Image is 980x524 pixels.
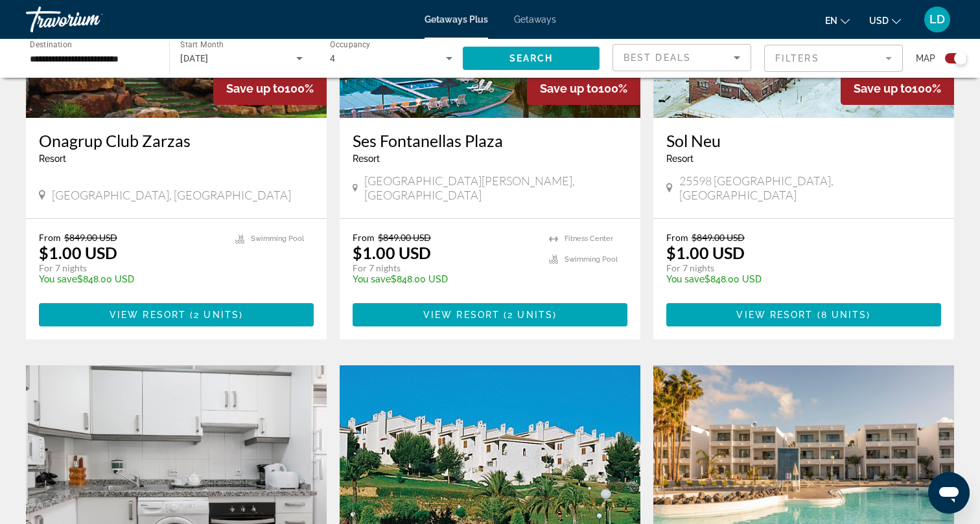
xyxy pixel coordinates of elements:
span: ( ) [186,310,243,320]
span: Swimming Pool [251,234,304,243]
button: Change language [825,11,850,30]
button: View Resort(8 units) [666,303,941,326]
p: $1.00 USD [353,243,431,262]
p: $848.00 USD [39,274,222,284]
span: Save up to [540,82,598,95]
div: 100% [527,72,640,105]
a: Getaways Plus [425,14,488,25]
button: View Resort(2 units) [353,303,627,326]
span: [GEOGRAPHIC_DATA][PERSON_NAME], [GEOGRAPHIC_DATA] [364,174,627,202]
span: [DATE] [180,53,209,63]
span: $849.00 USD [692,232,745,243]
a: Sol Neu [666,131,941,150]
span: Resort [353,154,380,164]
p: For 7 nights [353,262,536,274]
button: Search [463,47,600,70]
a: Travorium [26,3,156,36]
button: View Resort(2 units) [39,303,314,326]
p: $848.00 USD [666,274,928,284]
span: en [825,16,837,26]
span: ( ) [813,310,871,320]
span: Occupancy [330,40,371,49]
p: $848.00 USD [353,274,536,284]
button: Filter [764,44,903,73]
span: LD [929,13,945,26]
span: Start Month [180,40,224,49]
a: Getaways [514,14,556,25]
span: [GEOGRAPHIC_DATA], [GEOGRAPHIC_DATA] [52,188,291,202]
span: You save [666,274,705,284]
span: Fitness Center [565,234,613,243]
p: $1.00 USD [666,243,745,262]
span: Swimming Pool [565,255,618,264]
span: View Resort [423,310,500,320]
a: Onagrup Club Zarzas [39,131,314,150]
button: Change currency [869,11,901,30]
span: Destination [30,40,72,49]
span: $849.00 USD [378,232,431,243]
span: From [353,232,375,243]
span: $849.00 USD [64,232,117,243]
span: Resort [39,154,66,164]
p: For 7 nights [666,262,928,274]
p: For 7 nights [39,262,222,274]
span: View Resort [736,310,813,320]
span: Best Deals [624,52,691,63]
div: 100% [841,72,954,105]
span: Save up to [226,82,285,95]
span: From [666,232,688,243]
div: 100% [213,72,327,105]
button: User Menu [920,6,954,33]
span: Save up to [854,82,912,95]
span: Resort [666,154,694,164]
span: 25598 [GEOGRAPHIC_DATA], [GEOGRAPHIC_DATA] [679,174,941,202]
iframe: Bouton de lancement de la fenêtre de messagerie [928,472,970,514]
span: ( ) [500,310,557,320]
span: You save [353,274,391,284]
span: View Resort [110,310,186,320]
a: Ses Fontanellas Plaza [353,131,627,150]
span: 8 units [821,310,867,320]
span: 4 [330,53,335,63]
span: Search [509,53,554,63]
span: 2 units [194,310,239,320]
span: Map [916,49,935,67]
span: 2 units [507,310,553,320]
mat-select: Sort by [624,50,740,65]
span: From [39,232,61,243]
span: USD [869,16,889,26]
span: You save [39,274,77,284]
p: $1.00 USD [39,243,117,262]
